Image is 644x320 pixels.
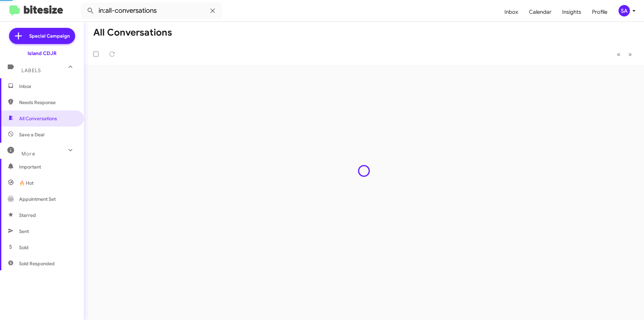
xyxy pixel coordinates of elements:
[19,99,76,106] span: Needs Response
[19,244,29,251] span: Sold
[587,2,613,22] a: Profile
[619,5,630,16] div: SA
[21,151,35,157] span: More
[624,47,636,61] button: Next
[19,131,44,138] span: Save a Deal
[19,83,76,90] span: Inbox
[19,196,56,202] span: Appointment Set
[557,2,587,22] a: Insights
[613,47,636,61] nav: Page navigation example
[613,47,625,61] button: Previous
[19,260,55,267] span: Sold Responded
[524,2,557,22] a: Calendar
[613,5,637,16] button: SA
[81,3,222,19] input: Search
[21,67,41,74] span: Labels
[9,28,75,44] a: Special Campaign
[19,212,36,219] span: Starred
[499,2,524,22] a: Inbox
[628,50,632,58] span: »
[28,50,57,57] div: Island CDJR
[19,228,29,235] span: Sent
[29,33,70,39] span: Special Campaign
[19,164,76,170] span: Important
[617,50,621,58] span: «
[19,115,57,122] span: All Conversations
[93,27,172,38] h1: All Conversations
[19,180,34,186] span: 🔥 Hot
